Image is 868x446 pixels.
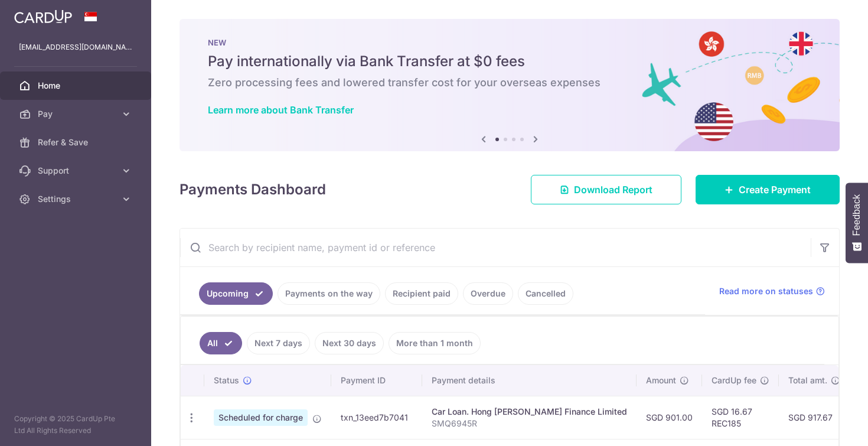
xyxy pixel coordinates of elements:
[38,193,116,205] span: Settings
[38,108,116,120] span: Pay
[518,282,573,305] a: Cancelled
[180,229,811,266] input: Search by recipient name, payment id or reference
[719,285,813,297] span: Read more on statuses
[637,396,702,439] td: SGD 901.00
[531,175,681,204] a: Download Report
[214,409,308,426] span: Scheduled for charge
[199,282,273,305] a: Upcoming
[331,396,422,439] td: txn_13eed7b7041
[432,406,627,418] div: Car Loan. Hong [PERSON_NAME] Finance Limited
[432,418,627,429] p: SMQ6945R
[463,282,513,305] a: Overdue
[851,194,862,236] span: Feedback
[38,165,116,177] span: Support
[38,136,116,148] span: Refer & Save
[315,332,384,354] a: Next 30 days
[788,375,827,386] span: Total amt.
[331,365,422,396] th: Payment ID
[702,396,779,439] td: SGD 16.67 REC185
[208,38,811,47] p: NEW
[696,175,840,204] a: Create Payment
[422,365,637,396] th: Payment details
[278,282,380,305] a: Payments on the way
[38,80,116,92] span: Home
[208,76,811,90] h6: Zero processing fees and lowered transfer cost for your overseas expenses
[389,332,481,354] a: More than 1 month
[180,19,840,151] img: Bank transfer banner
[385,282,458,305] a: Recipient paid
[712,375,756,386] span: CardUp fee
[719,285,825,297] a: Read more on statuses
[739,183,811,197] span: Create Payment
[180,179,326,200] h4: Payments Dashboard
[200,332,242,354] a: All
[646,375,676,386] span: Amount
[846,183,868,263] button: Feedback - Show survey
[779,396,850,439] td: SGD 917.67
[247,332,310,354] a: Next 7 days
[214,375,239,386] span: Status
[574,183,652,197] span: Download Report
[208,104,354,116] a: Learn more about Bank Transfer
[208,52,811,71] h5: Pay internationally via Bank Transfer at $0 fees
[19,41,132,53] p: [EMAIL_ADDRESS][DOMAIN_NAME]
[14,9,72,24] img: CardUp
